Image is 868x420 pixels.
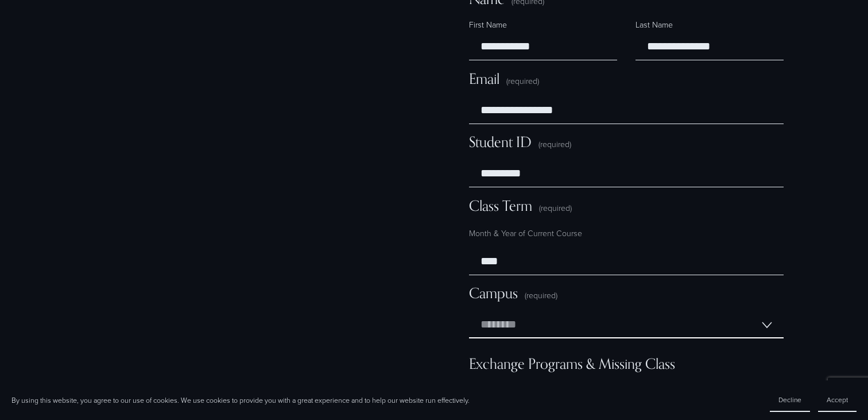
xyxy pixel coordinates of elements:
[469,284,518,302] span: Campus
[778,395,801,404] span: Decline
[469,70,499,87] span: Email
[469,355,784,382] div: Exchange Programs & Missing Class
[11,395,470,405] p: By using this website, you agree to our use of cookies. We use cookies to provide you with a grea...
[635,19,784,33] div: Last Name
[539,202,572,214] span: (required)
[770,388,810,412] button: Decline
[469,224,784,243] p: Month & Year of Current Course
[818,388,857,412] button: Accept
[506,75,539,87] span: (required)
[469,19,617,33] div: First Name
[469,197,532,214] span: Class Term
[469,311,784,338] select: Campus
[538,138,571,150] span: (required)
[827,395,848,404] span: Accept
[469,133,532,151] span: Student ID
[525,290,557,301] span: (required)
